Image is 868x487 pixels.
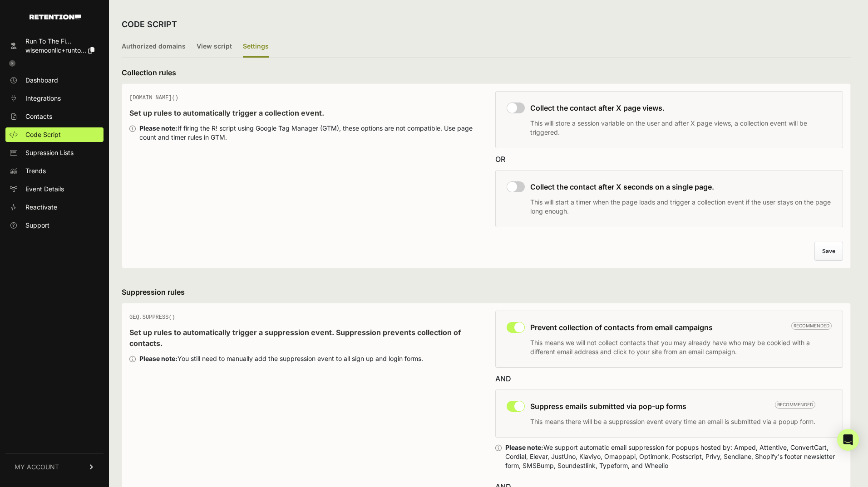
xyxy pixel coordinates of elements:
span: Supression Lists [25,148,74,157]
div: Run To The Fi... [25,37,94,46]
h3: Suppression rules [122,287,851,297]
img: Retention.com [30,15,81,19]
div: Open Intercom Messenger [837,429,859,451]
a: Reactivate [5,200,104,214]
span: Reactivate [25,203,57,212]
a: Support [5,218,104,233]
a: Event Details [5,182,104,196]
span: Contacts [25,112,52,121]
p: This means we will not collect contacts that you may already have who may be cookied with a diffe... [530,338,832,356]
button: Save [814,242,843,261]
a: Integrations [5,91,104,106]
span: Integrations [25,94,61,103]
a: Contacts [5,109,104,124]
h3: Collection rules [122,67,851,78]
a: Supression Lists [5,146,104,160]
p: This means there will be a suppression event every time an email is submitted via a popup form. [530,417,815,426]
h3: Collect the contact after X seconds on a single page. [530,181,832,192]
strong: Please note: [505,443,543,451]
span: Recommended [775,401,815,409]
strong: Please note: [139,124,178,132]
span: Event Details [25,185,64,194]
h3: Prevent collection of contacts from email campaigns [530,322,832,333]
p: This will store a session variable on the user and after X page views, a collection event will be... [530,119,832,137]
div: AND [495,373,843,384]
div: If firing the R! script using Google Tag Manager (GTM), these options are not compatible. Use pag... [139,124,477,142]
div: You still need to manually add the suppression event to all sign up and login forms. [139,354,423,363]
a: Run To The Fi... wisemoonllc+runto... [5,34,104,58]
span: GEQ.SUPPRESS() [129,314,175,321]
a: Trends [5,164,104,178]
a: Dashboard [5,73,104,88]
h3: Suppress emails submitted via pop-up forms [530,401,815,412]
strong: Please note: [139,355,178,362]
span: MY ACCOUNT [15,463,59,472]
div: OR [495,154,843,165]
h3: Collect the contact after X page views. [530,102,832,113]
p: This will start a timer when the page loads and trigger a collection event if the user stays on t... [530,198,832,216]
span: wisemoonllc+runto... [25,46,86,54]
strong: Set up rules to automatically trigger a collection event. [129,108,324,117]
span: Trends [25,166,46,175]
strong: Set up rules to automatically trigger a suppression event. Suppression prevents collection of con... [129,328,461,348]
span: Code Script [25,130,61,139]
span: Recommended [791,322,832,330]
a: Code Script [5,127,104,142]
div: We support automatic email suppression for popups hosted by: Amped, Attentive, ConvertCart, Cordi... [505,443,843,470]
label: Authorized domains [122,36,186,58]
span: [DOMAIN_NAME]() [129,95,178,101]
h2: CODE SCRIPT [122,18,177,31]
a: MY ACCOUNT [5,453,104,481]
label: View script [197,36,232,58]
span: Support [25,221,49,230]
label: Settings [243,36,269,58]
span: Dashboard [25,76,58,85]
